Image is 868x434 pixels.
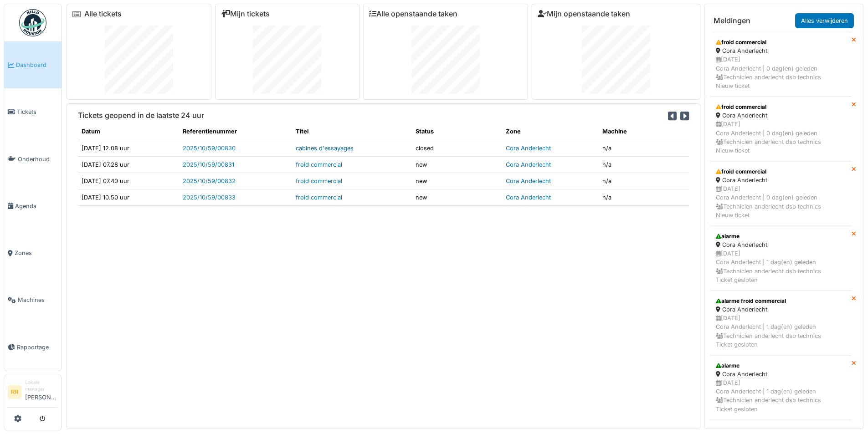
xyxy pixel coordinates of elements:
a: Cora Anderlecht [506,161,551,168]
th: Machine [599,123,689,140]
td: new [412,173,502,189]
a: Dashboard [4,41,62,88]
div: alarme froid commercial [716,297,846,305]
a: froid commercial Cora Anderlecht [DATE]Cora Anderlecht | 0 dag(en) geleden Technicien anderlecht ... [710,161,852,226]
div: [DATE] Cora Anderlecht | 0 dag(en) geleden Technicien anderlecht dsb technics Nieuw ticket [716,120,846,155]
a: Mijn tickets [221,10,270,18]
div: [DATE] Cora Anderlecht | 0 dag(en) geleden Technicien anderlecht dsb technics Nieuw ticket [716,55,846,90]
a: froid commercial [296,161,342,168]
a: Cora Anderlecht [506,178,551,184]
a: alarme Cora Anderlecht [DATE]Cora Anderlecht | 1 dag(en) geleden Technicien anderlecht dsb techni... [710,355,852,420]
a: Onderhoud [4,136,62,183]
a: Rapportage [4,324,62,371]
div: Cora Anderlecht [716,111,846,120]
div: froid commercial [716,103,846,111]
a: froid commercial Cora Anderlecht [DATE]Cora Anderlecht | 0 dag(en) geleden Technicien anderlecht ... [710,97,852,161]
th: Titel [292,123,412,140]
div: [DATE] Cora Anderlecht | 1 dag(en) geleden Technicien anderlecht dsb technics Ticket gesloten [716,249,846,284]
img: Badge_color-CXgf-gQk.svg [19,9,46,36]
a: Machines [4,276,62,323]
div: Cora Anderlecht [716,240,846,249]
th: Zone [502,123,598,140]
a: Alle tickets [84,10,122,18]
li: [PERSON_NAME] [25,379,58,405]
th: Referentienummer [179,123,292,140]
a: froid commercial [296,178,342,184]
div: [DATE] Cora Anderlecht | 1 dag(en) geleden Technicien anderlecht dsb technics Ticket gesloten [716,314,846,349]
td: n/a [599,173,689,189]
div: [DATE] Cora Anderlecht | 0 dag(en) geleden Technicien anderlecht dsb technics Nieuw ticket [716,184,846,220]
a: 2025/10/59/00833 [183,194,236,201]
li: RR [8,385,21,399]
td: new [412,189,502,206]
a: Mijn openstaande taken [538,10,630,18]
td: [DATE] 07.40 uur [78,173,179,189]
td: closed [412,140,502,156]
a: 2025/10/59/00832 [183,178,236,184]
span: Onderhoud [18,155,58,163]
h6: Tickets geopend in de laatste 24 uur [78,111,204,120]
td: new [412,156,502,173]
a: 2025/10/59/00830 [183,145,236,152]
h6: Meldingen [714,16,750,25]
a: Zones [4,230,62,276]
a: froid commercial [296,194,342,201]
span: Agenda [15,202,58,210]
div: alarme [716,362,846,370]
a: alarme Cora Anderlecht [DATE]Cora Anderlecht | 1 dag(en) geleden Technicien anderlecht dsb techni... [710,226,852,291]
a: Cora Anderlecht [506,194,551,201]
a: 2025/10/59/00831 [183,161,234,168]
td: [DATE] 10.50 uur [78,189,179,206]
div: froid commercial [716,168,846,176]
div: froid commercial [716,38,846,46]
a: Alle openstaande taken [369,10,457,18]
th: Datum [78,123,179,140]
td: n/a [599,189,689,206]
div: Cora Anderlecht [716,305,846,314]
span: Machines [18,296,58,304]
div: alarme [716,232,846,240]
span: Rapportage [17,343,58,352]
a: RR Lokale manager[PERSON_NAME] [8,379,58,408]
td: [DATE] 07.28 uur [78,156,179,173]
div: Lokale manager [25,379,58,393]
a: Cora Anderlecht [506,145,551,152]
div: Cora Anderlecht [716,370,846,378]
a: froid commercial Cora Anderlecht [DATE]Cora Anderlecht | 0 dag(en) geleden Technicien anderlecht ... [710,32,852,97]
div: Cora Anderlecht [716,46,846,55]
div: Cora Anderlecht [716,176,846,184]
a: cabines d'essayages [296,145,354,152]
div: [DATE] Cora Anderlecht | 1 dag(en) geleden Technicien anderlecht dsb technics Ticket gesloten [716,378,846,414]
td: [DATE] 12.08 uur [78,140,179,156]
span: Tickets [17,107,58,116]
th: Status [412,123,502,140]
td: n/a [599,156,689,173]
a: Agenda [4,183,62,230]
a: Tickets [4,88,62,135]
span: Zones [15,249,58,257]
span: Dashboard [16,61,58,69]
a: Alles verwijderen [795,13,854,28]
a: alarme froid commercial Cora Anderlecht [DATE]Cora Anderlecht | 1 dag(en) geleden Technicien ande... [710,291,852,355]
td: n/a [599,140,689,156]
